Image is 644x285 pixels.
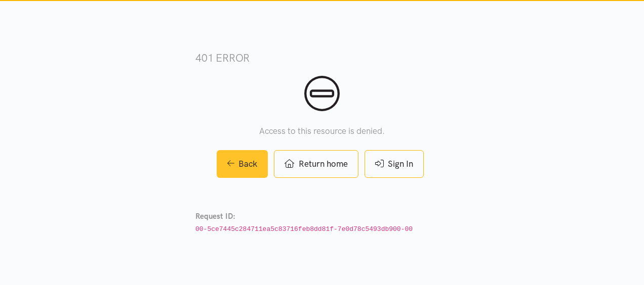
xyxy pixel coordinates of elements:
[365,150,424,178] a: Sign In
[195,51,449,65] h3: 401 error
[274,150,358,178] a: Return home
[217,150,268,178] a: Back
[195,225,413,233] code: 00-5ce7445c284711ea5c83716feb8dd81f-7e0d78c5493db900-00
[195,124,449,138] p: Access to this resource is denied.
[195,212,235,221] strong: Request ID:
